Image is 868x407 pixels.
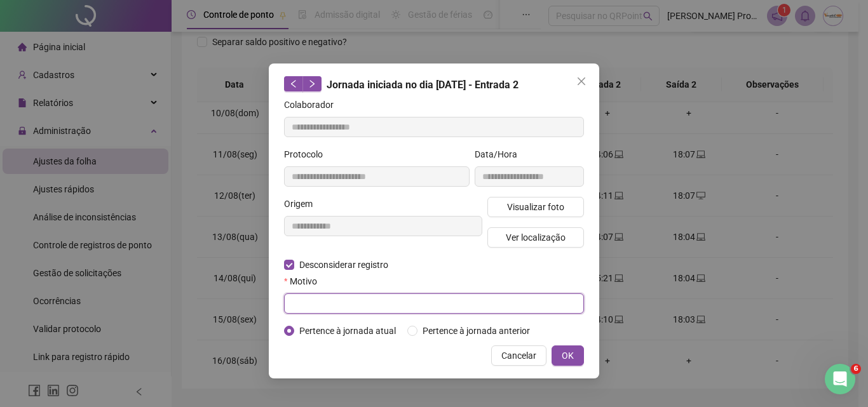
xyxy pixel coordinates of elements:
[552,345,584,366] button: OK
[284,98,342,112] label: Colaborador
[571,71,592,91] button: Close
[308,79,316,88] span: right
[507,200,564,214] span: Visualizar foto
[284,76,303,91] button: left
[576,76,587,86] span: close
[284,197,321,211] label: Origem
[475,147,526,161] label: Data/Hora
[491,345,546,366] button: Cancelar
[284,274,325,288] label: Motivo
[294,324,401,338] span: Pertence à jornada atual
[417,324,535,338] span: Pertence à jornada anterior
[562,349,574,363] span: OK
[302,76,322,91] button: right
[289,79,298,88] span: left
[487,197,584,217] button: Visualizar foto
[851,364,861,374] span: 6
[825,364,855,394] iframe: Intercom live chat
[284,76,584,93] div: Jornada iniciada no dia [DATE] - Entrada 2
[487,227,584,248] button: Ver localização
[284,147,331,161] label: Protocolo
[294,258,393,272] span: Desconsiderar registro
[506,230,566,244] span: Ver localização
[501,349,536,363] span: Cancelar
